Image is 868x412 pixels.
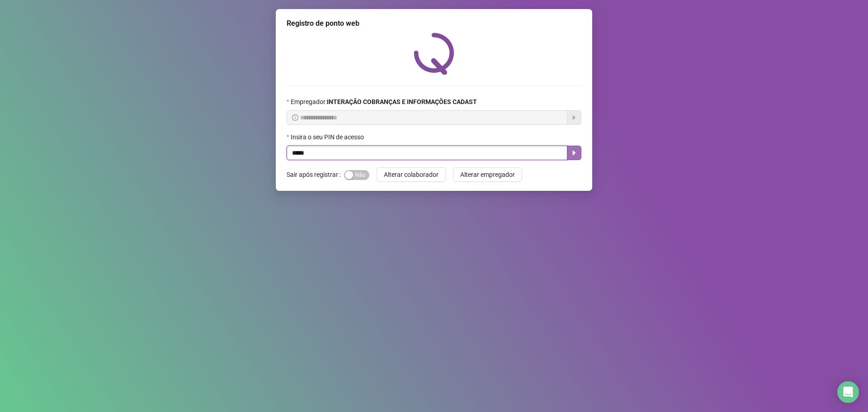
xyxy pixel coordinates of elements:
div: Registro de ponto web [287,18,581,29]
label: Sair após registrar [287,167,344,182]
strong: INTERAÇÃO COBRANÇAS E INFORMAÇÕES CADAST [327,98,477,105]
button: Alterar colaborador [377,167,446,182]
img: QRPoint [414,33,454,75]
label: Insira o seu PIN de acesso [287,132,370,142]
span: Alterar colaborador [384,170,439,180]
span: Alterar empregador [460,170,515,180]
span: Empregador : [291,97,477,107]
button: Alterar empregador [453,167,522,182]
span: info-circle [292,114,298,121]
div: Open Intercom Messenger [837,381,859,403]
span: caret-right [571,149,578,156]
